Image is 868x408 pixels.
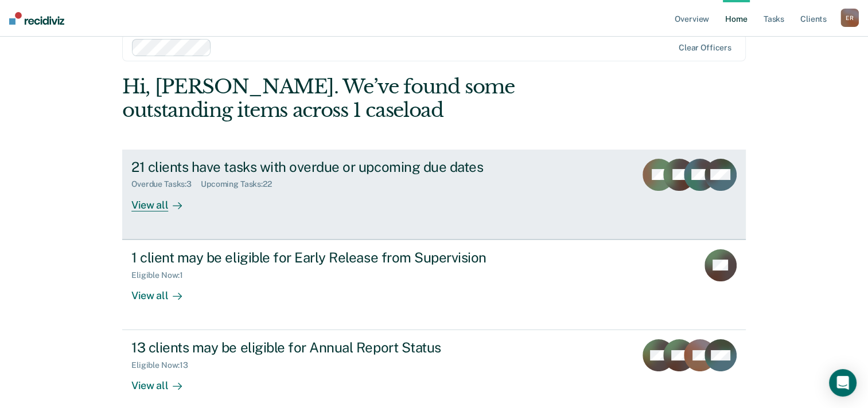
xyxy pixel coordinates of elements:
img: Recidiviz [9,12,64,25]
div: Eligible Now : 13 [131,360,197,370]
div: Overdue Tasks : 3 [131,179,201,189]
a: 21 clients have tasks with overdue or upcoming due datesOverdue Tasks:3Upcoming Tasks:22View all [122,150,746,240]
button: ER [840,9,859,27]
div: 1 client may be eligible for Early Release from Supervision [131,249,534,266]
div: 21 clients have tasks with overdue or upcoming due dates [131,159,534,175]
div: 13 clients may be eligible for Annual Report Status [131,339,534,356]
div: Upcoming Tasks : 22 [201,179,281,189]
div: E R [840,9,859,27]
div: View all [131,370,196,393]
div: Hi, [PERSON_NAME]. We’ve found some outstanding items across 1 caseload [122,75,621,122]
div: Eligible Now : 1 [131,270,192,280]
div: View all [131,189,196,211]
div: View all [131,280,196,302]
a: 1 client may be eligible for Early Release from SupervisionEligible Now:1View all [122,240,746,330]
div: Open Intercom Messenger [829,369,857,397]
div: Clear officers [679,43,731,53]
